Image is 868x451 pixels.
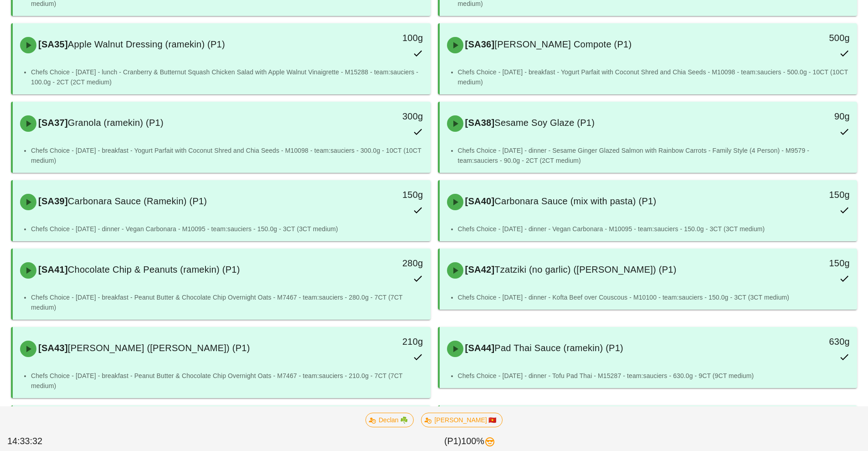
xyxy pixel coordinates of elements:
li: Chefs Choice - [DATE] - breakfast - Yogurt Parfait with Coconut Shred and Chia Seeds - M10098 - t... [31,145,423,166]
span: [SA44] [463,343,495,353]
li: Chefs Choice - [DATE] - dinner - Vegan Carbonara - M10095 - team:sauciers - 150.0g - 3CT (3CT med... [458,224,850,234]
span: [PERSON_NAME] 🇻🇳 [427,413,497,427]
li: Chefs Choice - [DATE] - lunch - Cranberry & Butternut Squash Chicken Salad with Apple Walnut Vina... [31,67,423,87]
li: Chefs Choice - [DATE] - breakfast - Yogurt Parfait with Coconut Shred and Chia Seeds - M10098 - t... [458,67,850,87]
li: Chefs Choice - [DATE] - dinner - Kofta Beef over Couscous - M10100 - team:sauciers - 150.0g - 3CT... [458,292,850,302]
span: Chocolate Chip & Peanuts (ramekin) (P1) [68,264,240,275]
div: 280g [330,256,423,270]
span: Carbonara Sauce (mix with pasta) (P1) [494,196,656,206]
div: 14:33:32 [5,433,77,450]
div: 150g [757,256,850,270]
div: 630g [757,334,850,349]
span: [SA38] [463,118,495,128]
div: 300g [330,109,423,124]
div: 150g [757,187,850,202]
li: Chefs Choice - [DATE] - breakfast - Peanut Butter & Chocolate Chip Overnight Oats - M7467 - team:... [31,371,423,391]
li: Chefs Choice - [DATE] - breakfast - Peanut Butter & Chocolate Chip Overnight Oats - M7467 - team:... [31,292,423,312]
span: [SA39] [36,196,68,206]
span: Tzatziki (no garlic) ([PERSON_NAME]) (P1) [494,264,676,275]
span: Granola (ramekin) (P1) [68,118,164,128]
span: Pad Thai Sauce (ramekin) (P1) [494,343,623,353]
div: 100g [330,31,423,45]
div: 210g [330,334,423,349]
span: Apple Walnut Dressing (ramekin) (P1) [68,39,225,49]
span: [SA40] [463,196,495,206]
span: [SA35] [36,39,68,49]
li: Chefs Choice - [DATE] - dinner - Sesame Ginger Glazed Salmon with Rainbow Carrots - Family Style ... [458,145,850,166]
div: 90g [757,109,850,124]
span: Sesame Soy Glaze (P1) [494,118,595,128]
span: Carbonara Sauce (Ramekin) (P1) [68,196,207,206]
span: [SA43] [36,343,68,353]
span: [SA36] [463,39,495,49]
span: [SA41] [36,264,68,275]
span: Declan ☘️ [371,413,408,427]
li: Chefs Choice - [DATE] - dinner - Tofu Pad Thai - M15287 - team:sauciers - 630.0g - 9CT (9CT medium) [458,371,850,381]
div: (P1) 100% [77,433,863,450]
span: [SA42] [463,264,495,275]
span: [PERSON_NAME] ([PERSON_NAME]) (P1) [68,343,250,353]
li: Chefs Choice - [DATE] - dinner - Vegan Carbonara - M10095 - team:sauciers - 150.0g - 3CT (3CT med... [31,224,423,234]
div: 500g [757,31,850,45]
span: [PERSON_NAME] Compote (P1) [494,39,632,49]
span: [SA37] [36,118,68,128]
div: 150g [330,187,423,202]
